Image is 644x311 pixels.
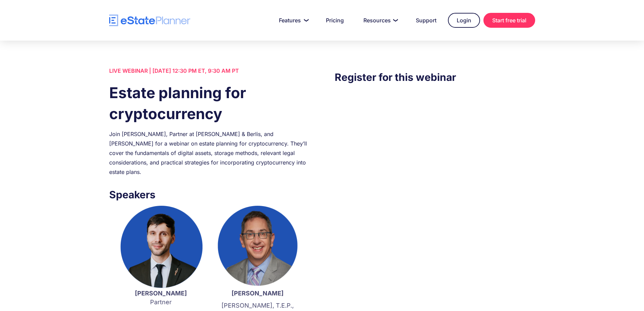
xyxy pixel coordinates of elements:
[355,14,404,27] a: Resources
[109,82,309,124] h1: Estate planning for cryptocurrency
[448,13,480,28] a: Login
[109,129,309,177] div: Join [PERSON_NAME], Partner at [PERSON_NAME] & Berlis, and [PERSON_NAME] for a webinar on estate ...
[271,14,314,27] a: Features
[119,289,202,307] p: Partner
[232,290,284,297] strong: [PERSON_NAME]
[335,69,535,85] h3: Register for this webinar
[109,15,190,26] a: home
[408,14,445,27] a: Support
[135,290,187,297] strong: [PERSON_NAME]
[483,13,535,28] a: Start free trial
[109,66,309,75] div: LIVE WEBINAR | [DATE] 12:30 PM ET, 9:30 AM PT
[318,14,352,27] a: Pricing
[335,98,535,149] iframe: Form 0
[109,187,309,202] h3: Speakers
